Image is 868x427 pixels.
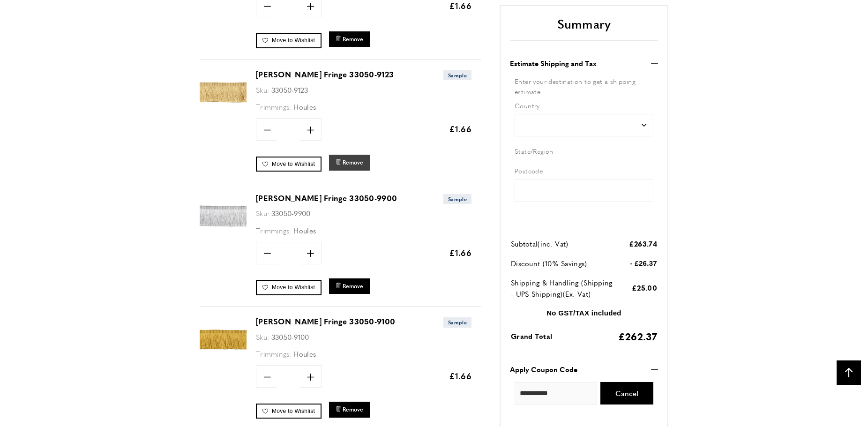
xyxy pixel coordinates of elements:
a: [PERSON_NAME] Fringe 33050-9100 [256,316,395,327]
label: Country [515,100,653,110]
span: Sku: [256,208,269,218]
img: Moss Fringe 33050-9123 [200,69,247,116]
td: Discount (10% Savings) [511,257,617,276]
img: Moss Fringe 33050-9100 [200,316,247,363]
label: Postcode [515,165,653,176]
a: Move to Wishlist [256,157,322,172]
button: Remove Solstice Embroidered Border BT-59063-13 [329,31,370,47]
strong: Estimate Shipping and Tax [510,57,597,68]
button: Cancel [600,382,653,405]
span: Grand Total [511,331,552,341]
span: Sku: [256,85,269,95]
span: Sku: [256,332,269,342]
span: £263.74 [629,238,657,248]
span: (Ex. Vat) [563,288,591,298]
span: Remove [343,282,363,290]
span: Sample [443,194,471,204]
td: - £26.37 [618,257,657,276]
span: Trimmings: [256,225,292,235]
span: 33050-9100 [271,332,309,342]
span: Remove [343,405,363,413]
button: Estimate Shipping and Tax [510,57,658,68]
button: Apply Coupon Code [510,364,658,375]
a: [PERSON_NAME] Fringe 33050-9123 [256,69,394,80]
button: Remove Moss Fringe 33050-9100 [329,402,370,417]
div: Enter your destination to get a shipping estimate. [515,75,653,97]
span: £1.66 [449,370,472,382]
span: Houles [293,225,316,235]
span: 33050-9123 [271,85,308,95]
span: Move to Wishlist [272,408,315,414]
span: Sample [443,70,471,80]
span: Subtotal [511,239,538,248]
a: Moss Fringe 33050-9900 [200,233,247,241]
a: Move to Wishlist [256,280,322,295]
span: Trimmings: [256,102,292,112]
span: Move to Wishlist [272,37,315,44]
span: £1.66 [449,247,472,258]
span: (inc. Vat) [538,239,568,248]
span: Move to Wishlist [272,284,315,291]
span: Move to Wishlist [272,161,315,167]
a: [PERSON_NAME] Fringe 33050-9900 [256,193,397,203]
span: 33050-9900 [271,208,311,218]
a: Moss Fringe 33050-9123 [200,109,247,117]
span: £1.66 [449,123,472,135]
span: Shipping & Handling (Shipping - UPS Shipping) [511,277,613,298]
span: £262.37 [618,329,657,343]
span: £25.00 [632,283,657,292]
label: State/Region [515,146,653,156]
span: Trimmings: [256,349,292,359]
span: Sample [443,317,471,327]
span: Houles [293,102,316,112]
span: Houles [293,349,316,359]
strong: Apply Coupon Code [510,364,577,375]
span: Remove [343,35,363,43]
img: Moss Fringe 33050-9900 [200,193,247,240]
button: Remove Moss Fringe 33050-9900 [329,278,370,294]
a: Move to Wishlist [256,33,322,48]
a: Moss Fringe 33050-9100 [200,356,247,364]
h2: Summary [510,15,658,40]
span: Remove [343,158,363,166]
strong: No GST/TAX included [546,308,621,316]
button: Remove Moss Fringe 33050-9123 [329,155,370,170]
a: Move to Wishlist [256,404,322,419]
